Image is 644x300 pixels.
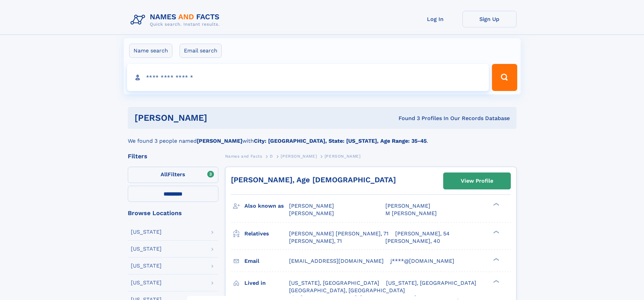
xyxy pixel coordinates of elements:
h1: [PERSON_NAME] [135,114,303,122]
span: [EMAIL_ADDRESS][DOMAIN_NAME] [289,258,384,264]
span: [GEOGRAPHIC_DATA], [GEOGRAPHIC_DATA] [289,287,405,294]
span: D [270,154,273,159]
label: Filters [128,167,218,183]
div: Browse Locations [128,210,218,216]
h3: Also known as [244,200,289,212]
span: [PERSON_NAME] [385,203,430,209]
span: [PERSON_NAME] [289,210,334,216]
div: ❯ [492,279,500,283]
div: ❯ [492,202,500,207]
a: Names and Facts [225,152,262,160]
span: [PERSON_NAME] [281,154,317,159]
a: [PERSON_NAME] [281,152,317,160]
b: [PERSON_NAME] [197,138,242,144]
span: [PERSON_NAME] [289,203,334,209]
a: Log In [408,11,462,27]
div: Found 3 Profiles In Our Records Database [303,115,510,122]
label: Name search [129,44,172,58]
a: Sign Up [462,11,517,27]
div: Filters [128,153,218,159]
a: [PERSON_NAME] [PERSON_NAME], 71 [289,230,388,237]
div: We found 3 people named with . [128,129,517,145]
h3: Email [244,255,289,267]
h3: Lived in [244,277,289,289]
a: [PERSON_NAME], Age [DEMOGRAPHIC_DATA] [231,176,396,184]
span: [US_STATE], [GEOGRAPHIC_DATA] [289,280,379,286]
span: [PERSON_NAME] [325,154,361,159]
a: [PERSON_NAME], 54 [395,230,450,237]
input: search input [127,64,489,91]
div: [US_STATE] [131,229,162,235]
div: View Profile [461,173,493,189]
a: [PERSON_NAME], 71 [289,237,342,245]
b: City: [GEOGRAPHIC_DATA], State: [US_STATE], Age Range: 35-45 [254,138,427,144]
label: Email search [180,44,222,58]
h3: Relatives [244,228,289,239]
span: M [PERSON_NAME] [385,210,437,216]
button: Search Button [492,64,517,91]
div: ❯ [492,257,500,261]
div: [US_STATE] [131,280,162,285]
a: D [270,152,273,160]
a: [PERSON_NAME], 40 [385,237,440,245]
div: [US_STATE] [131,246,162,252]
div: ❯ [492,230,500,234]
img: Logo Names and Facts [128,11,225,29]
a: View Profile [444,173,510,189]
div: [US_STATE] [131,263,162,269]
span: All [161,171,168,178]
span: [US_STATE], [GEOGRAPHIC_DATA] [386,280,476,286]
